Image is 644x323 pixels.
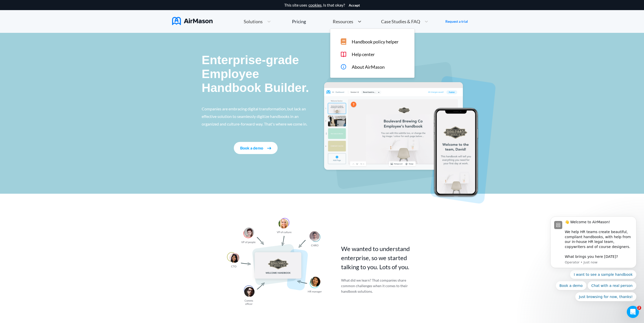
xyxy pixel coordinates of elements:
[349,3,360,7] button: Accept cookies
[637,306,641,310] span: 2
[381,19,420,24] span: Case Studies & FAQ
[333,19,353,24] span: Resources
[244,19,263,24] span: Solutions
[234,142,278,154] button: Book a demo
[202,105,310,128] p: Companies are embracing digital transformation, but lack an effective solution to seamlessly digi...
[341,244,423,271] p: We wanted to understand enterprise, so we started talking to you. Lots of you.
[352,64,385,70] span: About AirMason
[543,210,644,320] iframe: Intercom notifications message
[308,3,322,7] a: cookies
[627,306,639,318] iframe: Intercom live chat
[202,53,310,95] p: Enterprise-grade Employee Handbook Builder.
[341,278,411,294] p: What did we learn? That companies share common challenges when it comes to their handbook solutions.
[172,17,213,25] img: AirMason Logo
[352,52,375,57] span: Help center
[227,218,322,305] img: handbook intro
[352,39,399,44] span: Handbook policy helper
[322,62,495,204] img: handbook intro
[292,19,306,24] div: Pricing
[292,17,306,26] a: Pricing
[445,19,468,24] a: Request a trial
